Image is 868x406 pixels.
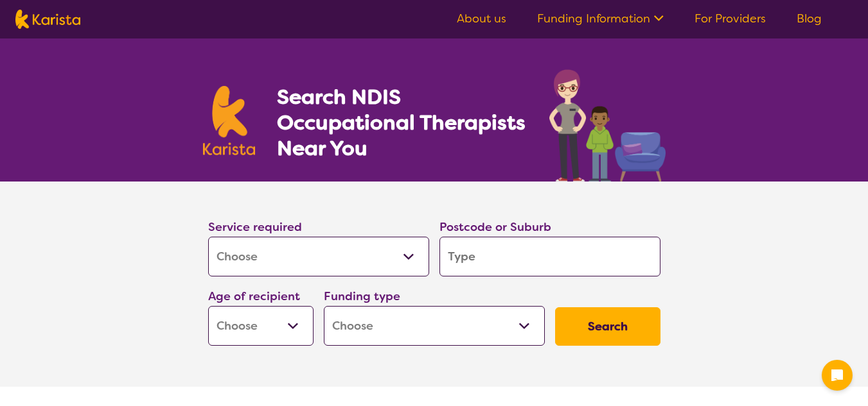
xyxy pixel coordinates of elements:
[203,86,256,155] img: Karista logo
[695,11,766,26] a: For Providers
[324,289,400,304] label: Funding type
[439,219,551,235] label: Postcode or Suburb
[555,307,660,346] button: Search
[208,289,300,304] label: Age of recipient
[537,11,664,26] a: Funding Information
[15,10,80,29] img: Karista logo
[277,84,527,161] h1: Search NDIS Occupational Therapists Near You
[797,11,822,26] a: Blog
[439,237,660,276] input: Type
[208,219,302,235] label: Service required
[457,11,506,26] a: About us
[549,69,666,182] img: occupational-therapy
